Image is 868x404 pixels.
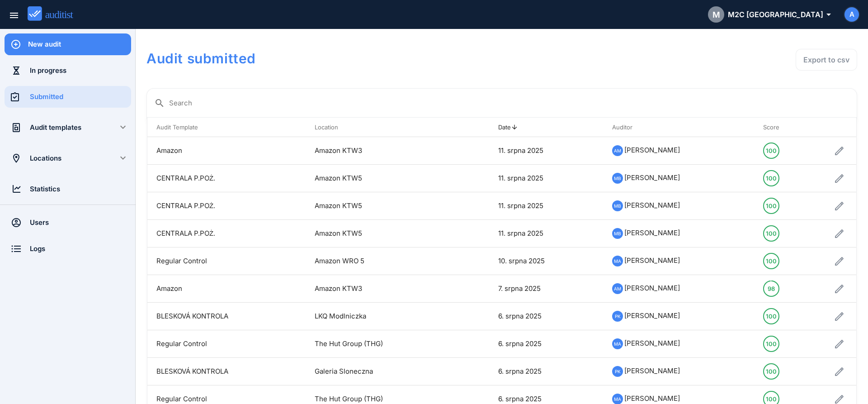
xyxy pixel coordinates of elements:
[5,86,131,108] a: Submitted
[624,339,680,347] span: [PERSON_NAME]
[306,247,458,275] td: Amazon WRO 5
[306,275,458,303] td: Amazon KTW3
[511,124,518,131] i: arrow_upward
[306,165,458,192] td: Amazon KTW5
[766,226,777,241] div: 100
[147,358,306,385] td: BLESKOVÁ KONTROLA
[489,137,603,165] td: 11. srpna 2025
[5,238,131,260] a: Logs
[803,54,849,65] div: Export to csv
[766,199,777,213] div: 100
[768,281,775,296] div: 98
[306,118,458,137] th: Location: Not sorted. Activate to sort ascending.
[489,247,603,275] td: 10. srpna 2025
[306,220,458,247] td: Amazon KTW5
[823,9,830,20] i: arrow_drop_down_outlined
[147,165,306,192] td: CENTRALA P.POŻ.
[624,146,680,154] span: [PERSON_NAME]
[614,201,621,211] span: MB
[306,192,458,220] td: Amazon KTW5
[30,92,131,102] div: Submitted
[5,212,131,233] a: Users
[28,39,131,49] div: New audit
[614,394,621,404] span: MA
[766,309,777,323] div: 100
[796,49,857,71] button: Export to csv
[147,330,306,358] td: Regular Control
[118,152,128,163] i: keyboard_arrow_down
[147,137,306,165] td: Amazon
[766,364,777,379] div: 100
[5,117,106,138] a: Audit templates
[147,220,306,247] td: CENTRALA P.POŻ.
[489,118,603,137] th: Date: Sorted descending. Activate to remove sorting.
[146,49,573,68] h1: Audit submitted
[147,303,306,330] td: BLESKOVÁ KONTROLA
[154,98,165,109] i: search
[624,366,680,375] span: [PERSON_NAME]
[306,358,458,385] td: Galeria Sloneczna
[701,4,837,25] button: MM2C [GEOGRAPHIC_DATA]
[30,153,106,163] div: Locations
[708,6,830,23] div: M2C [GEOGRAPHIC_DATA]
[614,284,621,294] span: AM
[306,330,458,358] td: The Hut Group (THG)
[614,228,621,238] span: MB
[30,66,131,76] div: In progress
[624,394,680,403] span: [PERSON_NAME]
[5,178,131,200] a: Statistics
[147,192,306,220] td: CENTRALA P.POŻ.
[624,311,680,320] span: [PERSON_NAME]
[28,6,81,21] img: auditist_logo_new.svg
[489,330,603,358] td: 6. srpna 2025
[30,123,106,133] div: Audit templates
[615,311,621,321] span: PK
[169,96,849,110] input: Search
[147,118,306,137] th: Audit Template: Not sorted. Activate to sort ascending.
[624,173,680,182] span: [PERSON_NAME]
[489,165,603,192] td: 11. srpna 2025
[614,339,621,349] span: MA
[844,6,860,23] button: A
[147,247,306,275] td: Regular Control
[849,10,854,20] span: A
[615,366,621,376] span: PK
[147,275,306,303] td: Amazon
[624,228,680,237] span: [PERSON_NAME]
[614,256,621,266] span: MA
[766,337,777,351] div: 100
[489,192,603,220] td: 11. srpna 2025
[624,256,680,265] span: [PERSON_NAME]
[30,218,131,228] div: Users
[489,275,603,303] td: 7. srpna 2025
[766,143,777,158] div: 100
[5,147,106,169] a: Locations
[614,173,621,183] span: MB
[712,9,720,21] span: M
[9,10,19,21] i: menu
[603,118,754,137] th: Auditor: Not sorted. Activate to sort ascending.
[458,118,489,137] th: : Not sorted.
[30,184,131,194] div: Statistics
[796,118,856,137] th: : Not sorted.
[489,303,603,330] td: 6. srpna 2025
[5,60,131,81] a: In progress
[766,171,777,185] div: 100
[624,201,680,209] span: [PERSON_NAME]
[754,118,796,137] th: Score: Not sorted. Activate to sort ascending.
[306,303,458,330] td: LKQ Modlniczka
[30,244,131,254] div: Logs
[624,284,680,292] span: [PERSON_NAME]
[118,122,128,133] i: keyboard_arrow_down
[489,358,603,385] td: 6. srpna 2025
[766,254,777,268] div: 100
[614,146,621,156] span: AM
[306,137,458,165] td: Amazon KTW3
[489,220,603,247] td: 11. srpna 2025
